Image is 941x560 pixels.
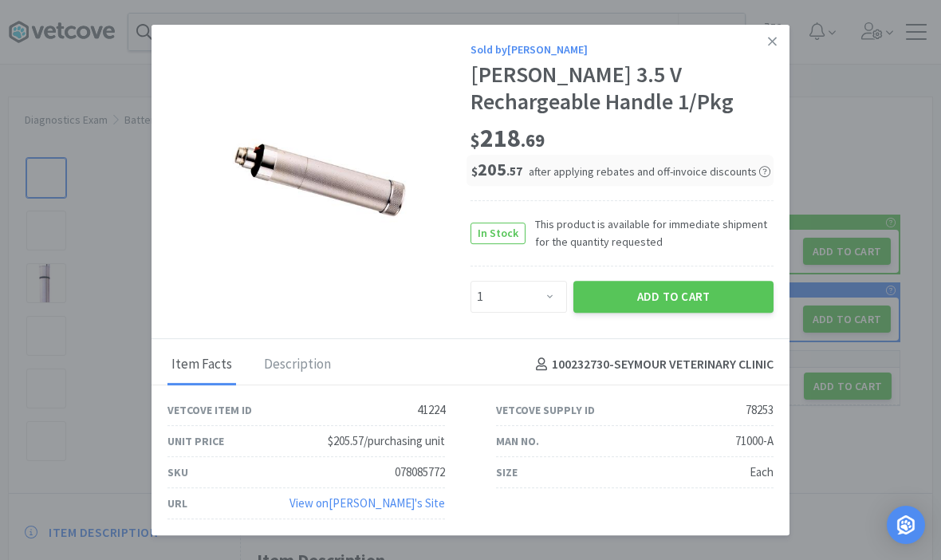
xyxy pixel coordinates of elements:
[417,400,445,420] div: 41224
[735,432,774,451] div: 71000-A
[167,463,188,481] div: SKU
[167,432,224,450] div: Unit Price
[470,122,545,154] span: 218
[496,401,595,419] div: Vetcove Supply ID
[471,158,522,180] span: 205
[746,400,774,420] div: 78253
[328,432,445,451] div: $205.57/purchasing unit
[750,463,774,482] div: Each
[167,401,252,419] div: Vetcove Item ID
[260,345,335,385] div: Description
[471,164,478,179] span: $
[470,129,480,152] span: $
[530,354,774,375] h4: 100232730 - SEYMOUR VETERINARY CLINIC
[496,463,518,481] div: Size
[526,215,774,251] span: This product is available for immediate shipment for the quantity requested
[167,345,236,385] div: Item Facts
[470,41,774,58] div: Sold by [PERSON_NAME]
[573,281,774,313] button: Add to Cart
[471,223,525,243] span: In Stock
[506,164,522,179] span: . 57
[215,73,423,280] img: ed625c68edef4afc91641c029e66af59_78253.jpeg
[496,432,539,450] div: Man No.
[521,129,545,152] span: . 69
[395,463,445,482] div: 078085772
[529,164,770,179] span: after applying rebates and off-invoice discounts
[887,506,925,544] div: Open Intercom Messenger
[167,495,187,512] div: URL
[289,495,445,511] a: View on[PERSON_NAME]'s Site
[470,62,774,116] div: [PERSON_NAME] 3.5 V Rechargeable Handle 1/Pkg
